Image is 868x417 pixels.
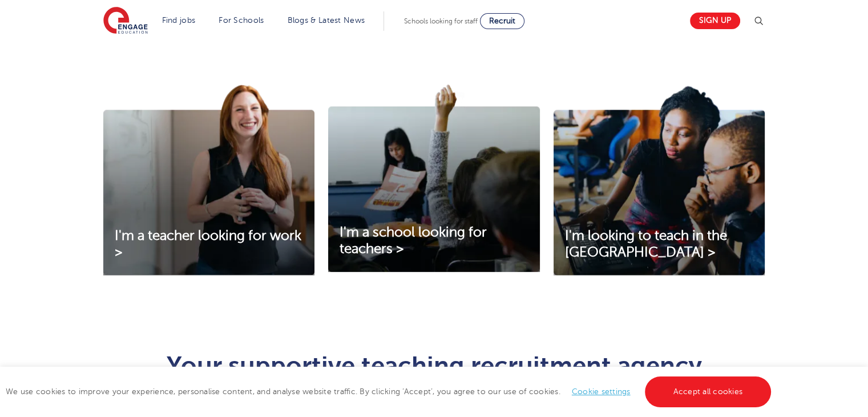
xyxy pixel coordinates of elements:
[404,17,478,25] span: Schools looking for staff
[288,16,365,25] a: Blogs & Latest News
[162,16,196,25] a: Find jobs
[103,7,148,35] img: Engage Education
[480,13,524,29] a: Recruit
[565,228,727,260] span: I'm looking to teach in the [GEOGRAPHIC_DATA] >
[690,13,740,29] a: Sign up
[115,228,301,260] span: I'm a teacher looking for work >
[554,85,765,275] img: I'm looking to teach in the UK
[340,224,487,256] span: I'm a school looking for teachers >
[328,224,539,258] a: I'm a school looking for teachers >
[328,85,539,272] img: I'm a school looking for teachers
[645,376,772,407] a: Accept all cookies
[219,16,264,25] a: For Schools
[103,85,314,275] img: I'm a teacher looking for work
[572,387,631,396] a: Cookie settings
[103,228,314,261] a: I'm a teacher looking for work >
[6,387,774,396] span: We use cookies to improve your experience, personalise content, and analyse website traffic. By c...
[489,17,515,25] span: Recruit
[554,228,765,261] a: I'm looking to teach in the [GEOGRAPHIC_DATA] >
[154,353,714,378] h1: Your supportive teaching recruitment agency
